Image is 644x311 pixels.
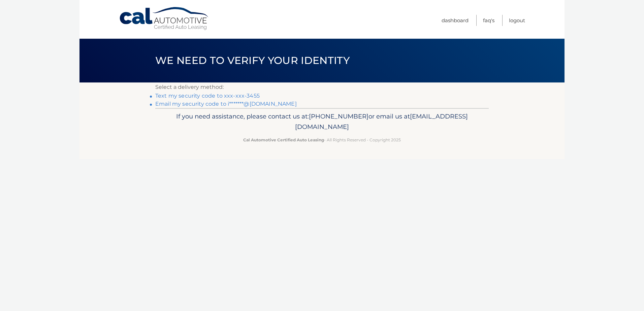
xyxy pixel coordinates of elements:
a: Logout [509,15,525,26]
span: We need to verify your identity [155,54,350,67]
p: If you need assistance, please contact us at: or email us at [160,111,484,133]
a: Dashboard [442,15,469,26]
p: Select a delivery method: [155,82,489,92]
strong: Cal Automotive Certified Auto Leasing [243,137,324,142]
a: Email my security code to i*******@[DOMAIN_NAME] [155,101,297,107]
p: - All Rights Reserved - Copyright 2025 [160,136,484,143]
a: Text my security code to xxx-xxx-3455 [155,93,260,99]
a: Cal Automotive [119,7,210,31]
span: [PHONE_NUMBER] [309,112,368,120]
a: FAQ's [483,15,494,26]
